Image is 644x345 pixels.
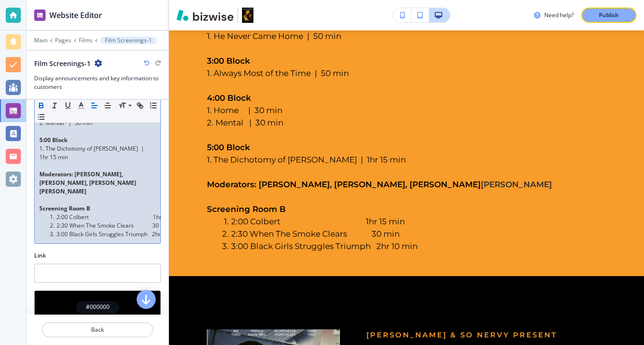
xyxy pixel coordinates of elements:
img: editor icon [34,10,46,21]
button: Main [34,37,47,44]
h2: Link [34,251,46,260]
h2: Website Editor [49,10,102,21]
p: 2. Mental | 30 min [207,116,606,129]
p: Publish [599,11,619,19]
h4: #000000 [86,303,110,311]
p: 1. He Never Came Home | 50 min [207,30,606,42]
p: Film Screenings-1 [105,37,152,44]
button: Back [42,322,153,337]
h3: Display announcements and key information to customers [34,74,161,91]
strong: [PERSON_NAME] [481,180,552,189]
button: Films [79,37,93,44]
strong: Moderators: [PERSON_NAME], [PERSON_NAME], [PERSON_NAME] [207,180,481,189]
p: 1. The Dichotomy of [PERSON_NAME] | 1hr 15 min [39,144,156,162]
p: 1. The Dichotomy of [PERSON_NAME] | 1hr 15 min [207,153,606,166]
button: Pages [55,37,71,44]
img: Your Logo [242,8,253,23]
h3: Need help? [544,11,574,19]
strong: Moderators: [PERSON_NAME], [PERSON_NAME], [PERSON_NAME] [39,170,136,187]
p: 1. Home | 30 min [207,104,606,116]
strong: [PERSON_NAME] [39,187,86,195]
button: #000000Background Color [34,290,161,341]
p: 1. Always Most of the Time | 50 min [207,67,606,79]
strong: 5:00 Block [39,136,67,144]
button: Film Screenings-1 [100,37,157,44]
li: 2:30 When The Smoke Clears 30 min [48,221,156,230]
h2: Film Screenings-1 [34,58,91,68]
strong: Screening Room B [39,204,90,212]
li: 3:00 Black Girls Struggles Triumph 2hr 10 min [48,230,156,239]
li: 2:00 Colbert 1hr 15 min [48,213,156,221]
strong: 5:00 Block [207,143,250,152]
img: Bizwise Logo [177,10,233,21]
li: 3:00 Black Girls Struggles Triumph 2hr 10 min [219,240,607,252]
button: Publish [581,8,636,23]
p: [PERSON_NAME] & So Nervy Present [366,329,606,341]
p: 2. Mental | 30 min [39,119,156,127]
strong: 4:00 Block [207,93,251,103]
li: 2:00 Colbert 1hr 15 min [219,215,607,228]
strong: 3:00 Block [207,56,250,66]
li: 2:30 When The Smoke Clears 30 min [219,228,607,240]
strong: Screening Room B [207,204,286,214]
p: Back [43,326,152,334]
